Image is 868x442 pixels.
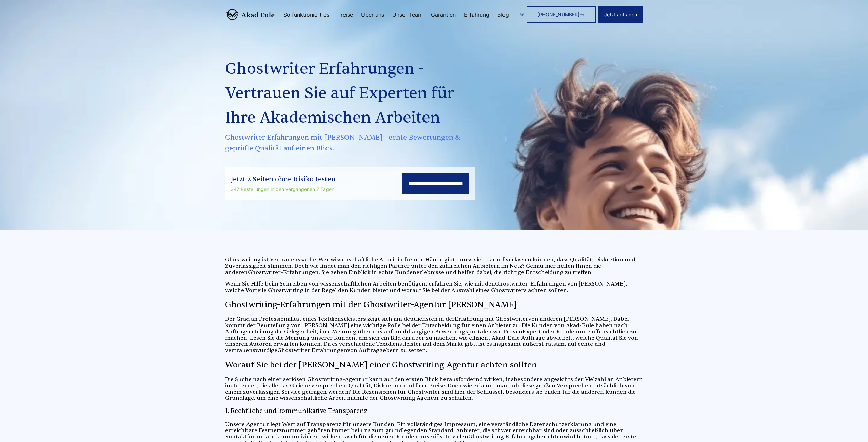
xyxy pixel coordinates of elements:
[225,57,480,130] h1: Ghostwriter Erfahrungen - Vertrauen Sie auf Experten für Ihre Akademischen Arbeiten
[225,132,480,154] span: Ghostwriter Erfahrungen mit [PERSON_NAME] - echte Bewertungen & geprüfte Qualität auf einen Blick.
[225,280,627,293] span: , welche Vorteile Ghostwriting in der Regel den Kunden bietet und worauf Sie bei der Auswahl eine...
[225,316,455,322] span: Der Grad an Professionalität eines Textdienstleisters zeigt sich am deutlichsten in der
[361,12,384,17] a: Über uns
[225,256,635,276] span: Ghostwriting ist Vertrauenssache. Wer wissenschaftliche Arbeit in fremde Hände gibt, muss sich da...
[283,12,329,17] a: So funktioniert es
[225,407,368,415] span: 1. Rechtliche und kommunikative Transparenz
[225,376,643,401] p: Die Suche nach einer seriösen Ghostwriting-Agentur kann auf den ersten Blick herausfordernd wirke...
[225,316,643,353] p: Erfahrung mit Ghostwriter Ghostwriter Erfahrungen
[225,421,623,440] span: Unsere Agentur legt Wert auf Transparenz für unsere Kunden. Ein vollständiges Impressum, eine ver...
[225,360,537,370] span: Worauf Sie bei der [PERSON_NAME] einer Ghostwriting-Agentur achten sollten
[225,316,638,354] span: von anderen [PERSON_NAME]. Dabei kommt der Beurteilung von [PERSON_NAME] eine wichtige Rolle bei ...
[337,12,353,17] a: Preise
[520,13,524,16] img: email
[527,6,596,23] a: [PHONE_NUMBER]
[231,185,336,193] div: 347 Bestellungen in den vergangenen 7 Tagen
[319,269,593,276] span: . Sie geben Einblick in echte Kundenerlebnisse und helfen dabei, die richtige Entscheidung zu tre...
[225,299,517,310] span: Ghostwriting-Erfahrungen mit der Ghostwriter-Agentur [PERSON_NAME]
[225,257,643,275] p: Ghostwriter-Erfahrungen
[231,174,336,185] div: Jetzt 2 Seiten ohne Risiko testen
[225,281,643,293] p: Ghostwriter-Erfahrungen von [PERSON_NAME]
[225,9,275,20] img: logo
[598,6,643,23] button: Jetzt anfragen
[347,347,427,354] span: von Auftraggebern zu setzen.
[225,280,495,287] span: Wenn Sie Hilfe beim Schreiben von wissenschaftlichen Arbeiten benötigen, erfahren Sie, wie mit den
[464,12,489,17] a: Erfahrung
[537,12,579,17] span: [PHONE_NUMBER]
[431,12,456,17] a: Garantien
[392,12,423,17] a: Unser Team
[497,12,509,17] a: Blog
